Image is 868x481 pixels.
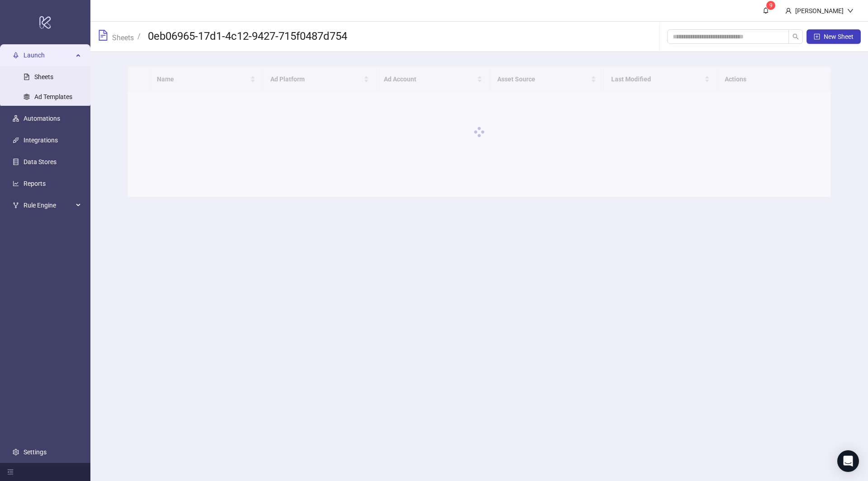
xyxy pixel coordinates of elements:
a: Sheets [34,73,53,80]
span: down [847,8,854,14]
span: New Sheet [824,33,854,40]
div: [PERSON_NAME] [792,6,847,16]
button: New Sheet [807,29,861,44]
span: menu-fold [7,469,14,475]
span: rocket [13,52,19,58]
span: fork [13,202,19,208]
a: Ad Templates [34,93,72,100]
span: 9 [769,2,773,9]
span: search [793,33,799,40]
sup: 9 [766,1,775,10]
a: Settings [24,448,47,456]
span: Launch [24,46,73,64]
h3: 0eb06965-17d1-4c12-9427-715f0487d754 [148,29,347,44]
a: Reports [24,180,46,187]
span: bell [763,7,769,14]
a: Automations [24,115,60,122]
li: / [137,29,141,44]
span: plus-square [814,33,820,40]
span: user [785,8,792,14]
div: Open Intercom Messenger [837,450,859,472]
span: Rule Engine [24,196,73,214]
span: file-text [98,30,108,41]
a: Data Stores [24,158,57,165]
a: Sheets [110,32,136,42]
a: Integrations [24,137,58,144]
